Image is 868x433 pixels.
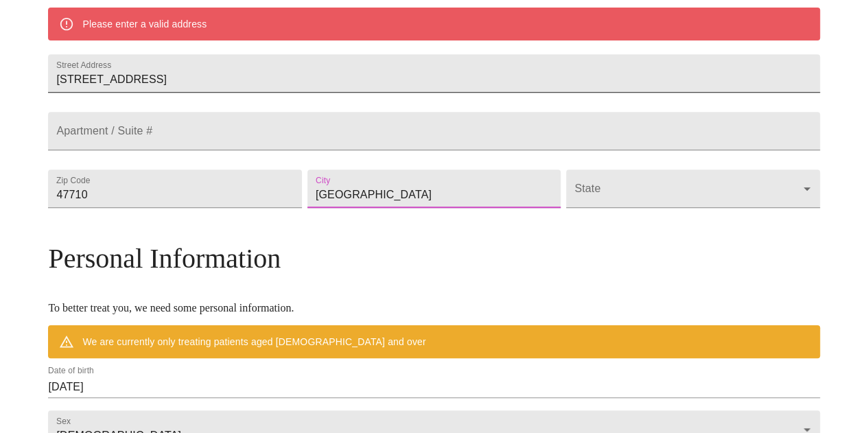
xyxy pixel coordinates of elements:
label: Date of birth [48,366,94,375]
p: To better treat you, we need some personal information. [48,302,819,314]
div: We are currently only treating patients aged [DEMOGRAPHIC_DATA] and over [82,329,425,354]
h3: Personal Information [48,242,819,274]
div: Please enter a valid address [82,12,207,36]
div: ​ [566,169,819,208]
